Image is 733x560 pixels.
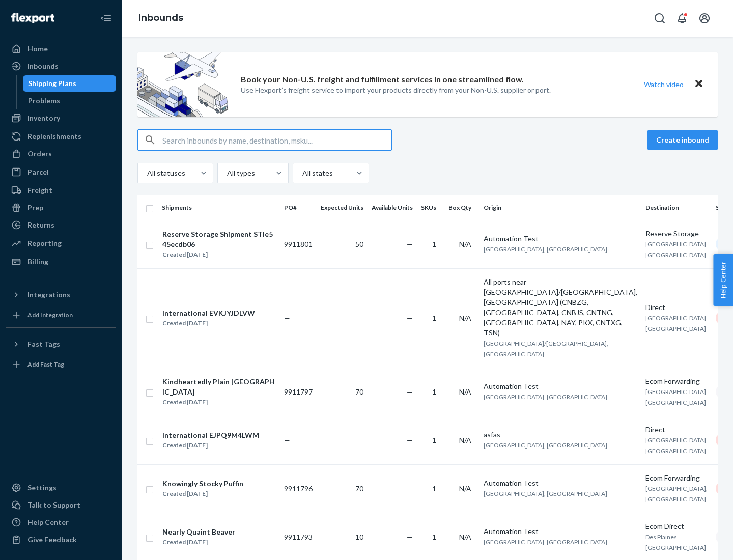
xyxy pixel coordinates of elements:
span: — [284,314,290,322]
div: Inbounds [27,61,59,71]
button: Help Center [713,254,733,306]
input: All statuses [146,168,147,178]
span: [GEOGRAPHIC_DATA], [GEOGRAPHIC_DATA] [484,490,607,497]
span: N/A [459,240,471,248]
td: 9911801 [280,220,317,268]
div: Reserve Storage Shipment STIe545ecdb06 [162,229,275,249]
div: Kindheartedly Plain [GEOGRAPHIC_DATA] [162,377,275,397]
div: Created [DATE] [162,397,275,407]
div: Prep [27,203,43,213]
th: Shipments [158,195,280,220]
div: Settings [27,483,57,493]
a: Reporting [6,235,116,251]
div: Reserve Storage [645,229,708,239]
span: 1 [432,484,436,493]
th: PO# [280,195,317,220]
span: — [407,436,413,444]
span: 1 [432,436,436,444]
span: [GEOGRAPHIC_DATA], [GEOGRAPHIC_DATA] [645,314,708,332]
th: Available Units [368,195,417,220]
th: Destination [641,195,712,220]
td: 9911796 [280,464,317,513]
div: Created [DATE] [162,249,275,260]
span: — [407,314,413,322]
th: Box Qty [444,195,480,220]
a: Talk to Support [6,497,116,513]
div: Knowingly Stocky Puffin [162,479,243,489]
div: Direct [645,302,708,313]
button: Open account menu [694,8,715,29]
a: Parcel [6,164,116,180]
div: Talk to Support [27,500,80,510]
ol: breadcrumbs [130,4,191,33]
a: Home [6,41,116,57]
input: All states [301,168,302,178]
div: Integrations [27,290,70,300]
input: All types [226,168,227,178]
a: Inventory [6,110,116,126]
span: [GEOGRAPHIC_DATA], [GEOGRAPHIC_DATA] [645,240,708,259]
a: Problems [23,93,117,109]
div: asfas [484,430,637,440]
p: Book your Non-U.S. freight and fulfillment services in one streamlined flow. [241,74,524,86]
span: N/A [459,533,471,541]
a: Freight [6,182,116,199]
span: N/A [459,436,471,444]
div: Fast Tags [27,339,60,349]
a: Settings [6,480,116,496]
a: Prep [6,200,116,216]
span: Des Plaines, [GEOGRAPHIC_DATA] [645,533,706,551]
button: Create inbound [647,130,718,150]
div: Returns [27,220,54,230]
a: Billing [6,254,116,270]
span: [GEOGRAPHIC_DATA], [GEOGRAPHIC_DATA] [484,441,607,449]
button: Integrations [6,287,116,303]
div: Ecom Forwarding [645,473,708,483]
button: Open notifications [672,8,692,29]
span: N/A [459,387,471,396]
span: — [407,240,413,248]
span: 1 [432,314,436,322]
span: 1 [432,240,436,248]
span: [GEOGRAPHIC_DATA], [GEOGRAPHIC_DATA] [484,538,607,546]
div: Created [DATE] [162,537,235,547]
div: Help Center [27,517,69,527]
div: Automation Test [484,478,637,488]
div: Problems [28,96,60,106]
button: Close [692,77,706,92]
span: 70 [355,387,363,396]
th: SKUs [417,195,444,220]
img: Flexport logo [11,13,54,23]
span: N/A [459,314,471,322]
div: Ecom Forwarding [645,376,708,386]
div: Billing [27,257,48,267]
a: Replenishments [6,128,116,145]
span: N/A [459,484,471,493]
button: Close Navigation [96,8,116,29]
div: Home [27,44,48,54]
span: 1 [432,533,436,541]
span: [GEOGRAPHIC_DATA], [GEOGRAPHIC_DATA] [645,485,708,503]
div: Direct [645,425,708,435]
div: Add Fast Tag [27,360,64,369]
a: Add Fast Tag [6,356,116,373]
span: [GEOGRAPHIC_DATA], [GEOGRAPHIC_DATA] [645,388,708,406]
div: Add Integration [27,311,73,319]
div: Created [DATE] [162,489,243,499]
span: 50 [355,240,363,248]
th: Origin [480,195,641,220]
span: [GEOGRAPHIC_DATA], [GEOGRAPHIC_DATA] [484,393,607,401]
div: Reporting [27,238,62,248]
input: Search inbounds by name, destination, msku... [162,130,391,150]
span: 70 [355,484,363,493]
div: Replenishments [27,131,81,142]
div: Nearly Quaint Beaver [162,527,235,537]
th: Expected Units [317,195,368,220]
a: Help Center [6,514,116,530]
div: Give Feedback [27,535,77,545]
span: [GEOGRAPHIC_DATA], [GEOGRAPHIC_DATA] [645,436,708,455]
div: Ecom Direct [645,521,708,531]
a: Orders [6,146,116,162]
div: International EJPQ9M4LWM [162,430,259,440]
